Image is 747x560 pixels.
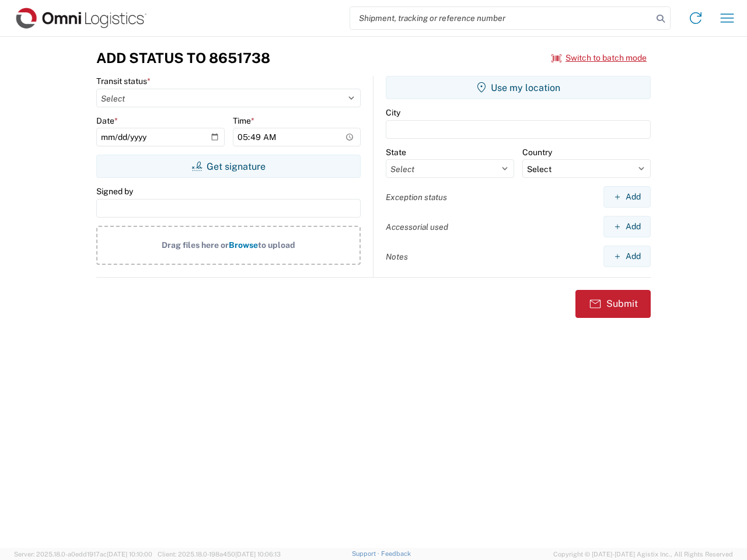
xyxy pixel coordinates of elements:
[386,192,447,202] label: Exception status
[603,216,651,237] button: Add
[233,116,254,126] label: Time
[575,290,651,318] button: Submit
[386,147,406,157] label: State
[350,7,652,29] input: Shipment, tracking or reference number
[14,551,152,558] span: Server: 2025.18.0-a0edd1917ac
[381,550,411,557] a: Feedback
[386,222,448,232] label: Accessorial used
[162,240,229,250] span: Drag files here or
[551,48,647,68] button: Switch to batch mode
[96,155,361,178] button: Get signature
[258,240,295,250] span: to upload
[386,251,408,262] label: Notes
[96,76,151,86] label: Transit status
[235,551,281,558] span: [DATE] 10:06:13
[522,147,552,157] label: Country
[96,116,118,126] label: Date
[107,551,152,558] span: [DATE] 10:10:00
[96,186,133,197] label: Signed by
[386,76,651,99] button: Use my location
[603,246,651,267] button: Add
[229,240,258,250] span: Browse
[603,186,651,208] button: Add
[386,107,400,118] label: City
[96,50,270,66] h3: Add Status to 8651738
[352,550,381,557] a: Support
[158,551,281,558] span: Client: 2025.18.0-198a450
[553,549,733,559] span: Copyright © [DATE]-[DATE] Agistix Inc., All Rights Reserved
